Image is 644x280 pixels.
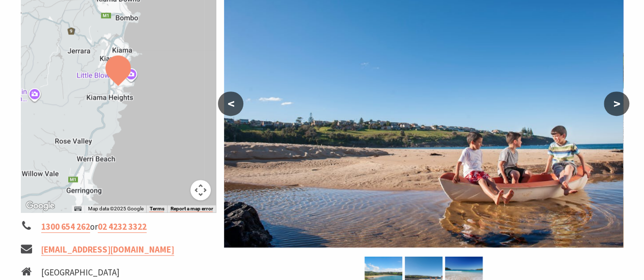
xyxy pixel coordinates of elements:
a: Open this area in Google Maps (opens a new window) [23,199,57,212]
a: Report a map error [170,206,213,212]
li: [GEOGRAPHIC_DATA] [41,266,140,279]
a: [EMAIL_ADDRESS][DOMAIN_NAME] [41,244,174,256]
button: > [604,91,629,116]
img: Google [23,199,57,212]
a: 02 4232 3322 [98,221,147,233]
a: 1300 654 262 [41,221,90,233]
li: or [21,220,216,234]
button: < [218,91,243,116]
a: Terms (opens in new tab) [149,206,164,212]
button: Map camera controls [190,180,211,200]
button: Keyboard shortcuts [74,205,81,212]
span: Map data ©2025 Google [88,206,143,211]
